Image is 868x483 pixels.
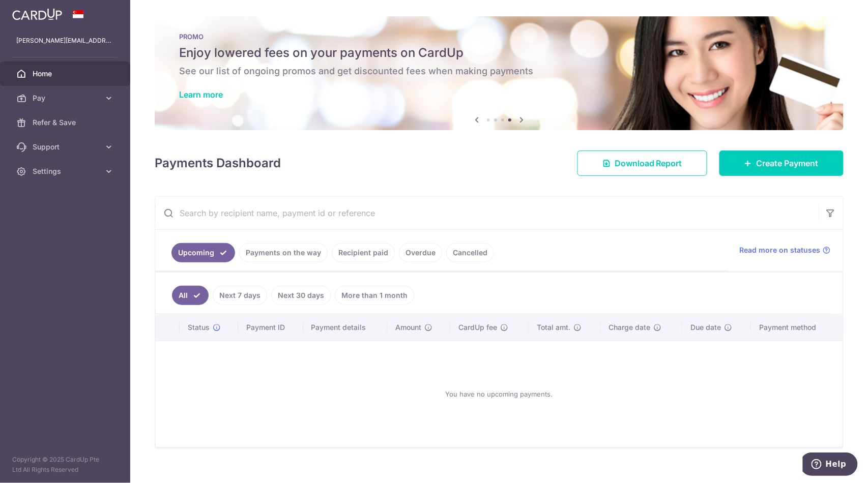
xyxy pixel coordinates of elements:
[155,16,844,130] img: Latest Promos banner
[155,154,281,172] h4: Payments Dashboard
[751,314,843,341] th: Payment method
[188,322,210,333] span: Status
[171,243,235,262] a: Upcoming
[458,322,497,333] span: CardUp fee
[168,349,830,439] div: You have no upcoming payments.
[172,286,209,305] a: All
[239,243,328,262] a: Payments on the way
[33,142,100,152] span: Support
[577,150,707,176] a: Download Report
[155,197,819,229] input: Search by recipient name, payment id or reference
[803,452,858,478] iframe: Opens a widget where you can find more information
[395,322,421,333] span: Amount
[537,322,570,333] span: Total amt.
[33,117,100,128] span: Refer & Save
[179,65,819,77] h6: See our list of ongoing promos and get discounted fees when making payments
[757,157,819,169] span: Create Payment
[213,286,267,305] a: Next 7 days
[33,166,100,176] span: Settings
[332,243,395,262] a: Recipient paid
[740,245,831,255] a: Read more on statuses
[179,33,819,41] p: PROMO
[399,243,442,262] a: Overdue
[609,322,651,333] span: Charge date
[446,243,494,262] a: Cancelled
[33,93,100,103] span: Pay
[16,36,114,46] p: [PERSON_NAME][EMAIL_ADDRESS][DOMAIN_NAME]
[179,89,223,100] a: Learn more
[740,245,821,255] span: Read more on statuses
[719,150,844,176] a: Create Payment
[615,157,682,169] span: Download Report
[179,45,819,61] h5: Enjoy lowered fees on your payments on CardUp
[271,286,331,305] a: Next 30 days
[238,314,303,341] th: Payment ID
[12,8,62,20] img: CardUp
[303,314,387,341] th: Payment details
[690,322,721,333] span: Due date
[33,69,100,79] span: Home
[335,286,414,305] a: More than 1 month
